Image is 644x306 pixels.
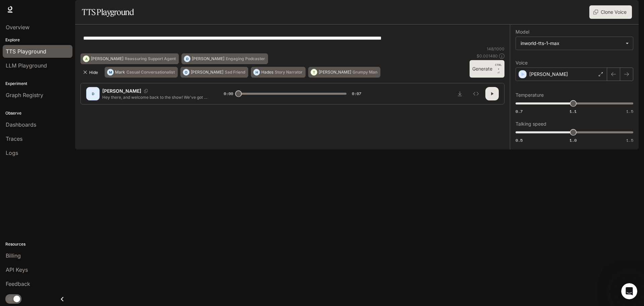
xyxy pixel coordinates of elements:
p: Model [516,30,529,34]
p: Voice [516,60,528,65]
p: Hey there, and welcome back to the show! We've got a fascinating episode lined up [DATE], includi... [102,94,208,100]
button: Clone Voice [589,5,632,19]
p: Grumpy Man [353,70,377,74]
button: A[PERSON_NAME]Reassuring Support Agent [80,53,179,64]
p: Mark [115,70,125,74]
p: Sad Friend [225,70,245,74]
p: [PERSON_NAME] [191,70,223,74]
p: CTRL + [495,63,502,71]
div: O [183,67,189,78]
button: HHadesStory Narrator [251,67,306,78]
p: Engaging Podcaster [226,57,265,61]
span: 0.7 [516,108,523,114]
p: Casual Conversationalist [126,70,175,74]
button: Inspect [469,87,483,100]
button: Copy Voice ID [141,89,151,93]
span: 0:00 [224,90,233,97]
button: T[PERSON_NAME]Grumpy Man [308,67,380,78]
p: [PERSON_NAME] [529,71,568,78]
iframe: Intercom live chat [621,283,637,299]
p: ⏎ [495,63,502,75]
span: 1.5 [626,137,633,143]
div: D [184,53,190,64]
p: [PERSON_NAME] [91,57,123,61]
button: O[PERSON_NAME]Sad Friend [180,67,248,78]
span: 1.5 [626,108,633,114]
button: D[PERSON_NAME]Engaging Podcaster [181,53,268,64]
p: Temperature [516,93,544,97]
p: $ 0.001480 [477,53,498,59]
div: A [83,53,89,64]
button: MMarkCasual Conversationalist [105,67,178,78]
p: Hades [261,70,273,74]
p: Talking speed [516,122,546,126]
div: M [107,67,113,78]
p: [PERSON_NAME] [192,57,224,61]
span: 0:07 [352,90,361,97]
div: D [88,88,98,99]
button: Download audio [453,87,467,100]
span: 0.5 [516,137,523,143]
p: Reassuring Support Agent [125,57,176,61]
div: H [254,67,260,78]
span: 1.0 [570,137,577,143]
button: GenerateCTRL +⏎ [470,60,504,78]
div: T [311,67,317,78]
button: Hide [80,67,102,78]
p: Story Narrator [275,70,303,74]
h1: TTS Playground [82,5,134,19]
p: [PERSON_NAME] [319,70,351,74]
div: inworld-tts-1-max [516,37,633,50]
div: inworld-tts-1-max [521,40,622,47]
p: [PERSON_NAME] [102,88,141,94]
span: 1.1 [570,108,577,114]
p: 148 / 1000 [487,46,504,52]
